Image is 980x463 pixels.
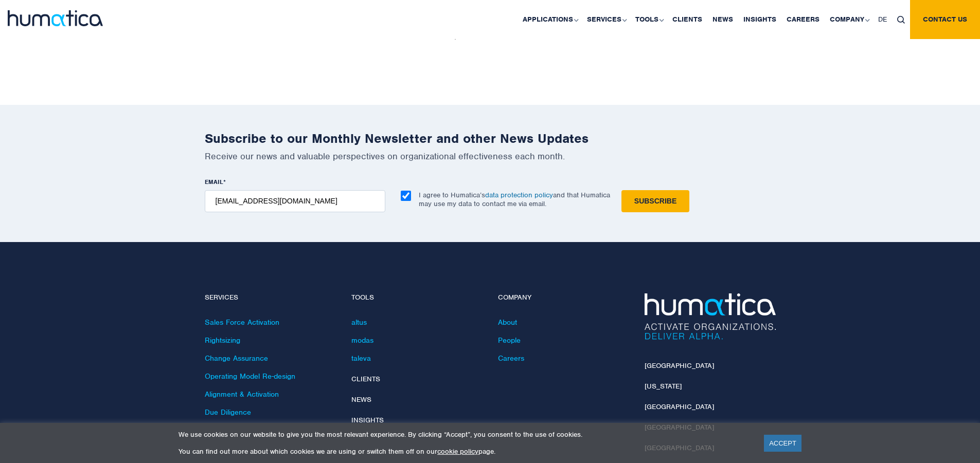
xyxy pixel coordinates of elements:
[205,293,336,302] h4: Services
[205,372,295,381] a: Operating Model Re-design
[351,318,367,327] a: altus
[205,190,385,212] input: name@company.com
[351,395,371,404] a: News
[8,10,103,26] img: logo
[645,382,682,391] a: [US_STATE]
[419,191,610,208] p: I agree to Humatica’s and that Humatica may use my data to contact me via email.
[205,151,776,162] p: Receive our news and valuable perspectives on organizational effectiveness each month.
[205,408,251,417] a: Due Diligence
[498,336,521,345] a: People
[437,447,478,456] a: cookie policy
[351,416,384,424] a: Insights
[645,293,776,340] img: Humatica
[897,16,905,24] img: search_icon
[498,354,524,363] a: Careers
[498,293,629,302] h4: Company
[645,402,714,411] a: [GEOGRAPHIC_DATA]
[205,354,268,363] a: Change Assurance
[205,178,223,186] span: EMAIL
[179,430,751,439] p: We use cookies on our website to give you the most relevant experience. By clicking “Accept”, you...
[498,318,517,327] a: About
[351,336,373,345] a: modas
[645,361,714,370] a: [GEOGRAPHIC_DATA]
[205,131,776,146] h2: Subscribe to our Monthly Newsletter and other News Updates
[351,293,483,302] h4: Tools
[179,447,751,456] p: You can find out more about which cookies we are using or switch them off on our page.
[621,190,689,212] input: Subscribe
[485,191,553,199] a: data protection policy
[351,375,380,383] a: Clients
[205,318,279,327] a: Sales Force Activation
[351,354,371,363] a: taleva
[205,390,279,399] a: Alignment & Activation
[401,191,411,201] input: I agree to Humatica’sdata protection policyand that Humatica may use my data to contact me via em...
[764,435,801,452] a: ACCEPT
[205,336,240,345] a: Rightsizing
[878,15,887,24] span: DE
